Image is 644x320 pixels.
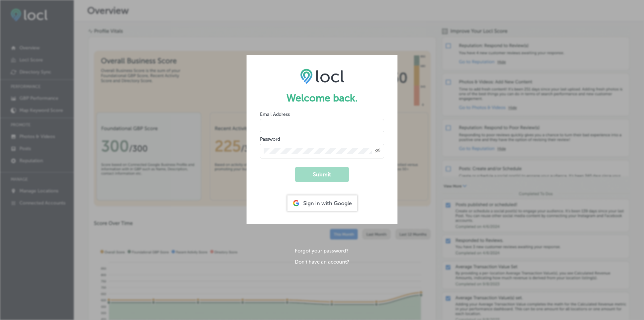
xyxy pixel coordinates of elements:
[260,92,384,104] h1: Welcome back.
[295,248,348,254] a: Forgot your password?
[300,68,344,84] img: LOCL logo
[375,148,380,154] span: Toggle password visibility
[295,259,349,265] a: Don't have an account?
[260,136,280,142] label: Password
[295,167,349,182] button: Submit
[287,195,357,211] div: Sign in with Google
[260,111,290,117] label: Email Address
